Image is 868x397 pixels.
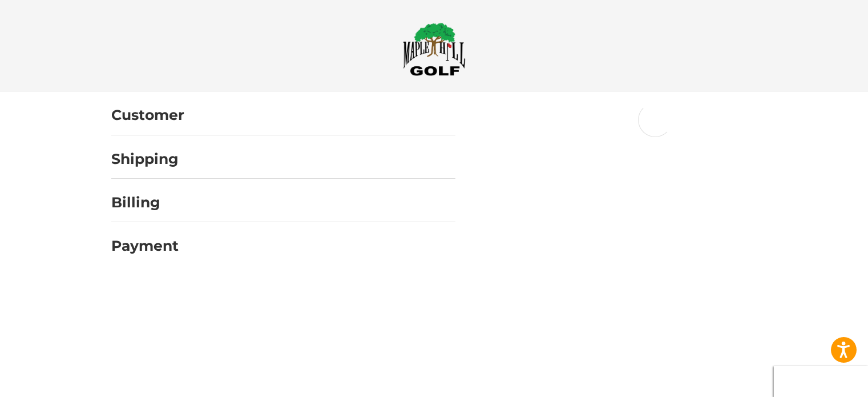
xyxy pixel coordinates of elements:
[403,22,466,76] img: Maple Hill Golf
[111,150,179,168] h2: Shipping
[774,366,868,397] iframe: Google Customer Reviews
[111,237,179,255] h2: Payment
[111,106,184,124] h2: Customer
[111,194,178,211] h2: Billing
